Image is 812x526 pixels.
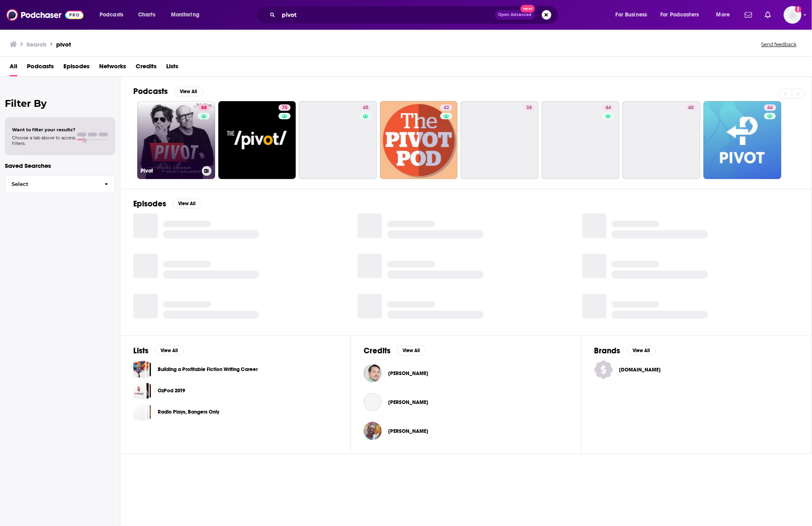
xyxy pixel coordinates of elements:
a: Elliot Gamble [388,428,428,434]
button: open menu [655,8,711,21]
a: OzPod 2019 [158,386,185,395]
span: 44 [606,104,611,112]
button: View All [155,346,184,355]
a: Networks [99,60,126,76]
span: 44 [767,104,773,112]
h3: pivot [56,41,71,48]
span: 88 [201,104,207,112]
button: View All [173,199,201,208]
input: Search podcasts, credits, & more... [279,8,495,21]
img: Elliot Gamble [364,422,382,440]
a: Show notifications dropdown [742,8,755,22]
span: [DOMAIN_NAME] [619,367,667,373]
a: 38 [523,104,535,111]
img: Podchaser - Follow, Share and Rate Podcasts [6,7,83,22]
span: [PERSON_NAME] [388,399,428,406]
button: open menu [94,8,134,21]
a: Show notifications dropdown [762,8,774,22]
a: 44 [704,101,781,179]
button: open menu [165,8,210,21]
h2: Lists [133,346,149,356]
a: Pam Jordan [388,399,428,406]
a: BrandsView All [594,346,656,356]
a: Radio Plays, Bangers Only [133,403,151,421]
span: Open Advanced [499,13,532,17]
a: Pam Jordan [364,393,382,411]
span: New [521,5,535,12]
span: 38 [527,104,532,112]
a: Building a Profitable Fiction Writing Career [133,361,151,379]
h2: Podcasts [133,86,168,96]
h2: Episodes [133,199,166,209]
a: Lists [166,60,178,76]
h3: Pivot [140,167,199,174]
span: [PERSON_NAME] [388,370,428,377]
span: Charts [138,9,155,20]
span: For Podcasters [661,9,699,20]
button: Pam JordanPam Jordan [364,389,568,415]
a: 45 [299,101,377,179]
button: Elliot GambleElliot Gamble [364,418,568,444]
span: Choose a tab above to access filters. [12,135,75,146]
span: For Business [616,9,647,20]
a: Charts [133,8,160,21]
a: 75 [279,104,291,111]
h2: Brands [594,346,621,356]
button: Show profile menu [784,6,802,24]
button: Gary GuseinovGary Guseinov [364,361,568,386]
a: CreditsView All [364,346,426,356]
span: 40 [688,104,694,112]
svg: Add a profile image [795,6,802,12]
a: 40 [623,101,700,179]
span: 42 [444,104,449,112]
a: [DOMAIN_NAME] [594,361,799,379]
span: 45 [363,104,368,112]
button: View All [397,346,426,355]
a: OzPod 2019 [133,382,151,400]
a: 88 [198,104,210,111]
span: [PERSON_NAME] [388,428,428,434]
p: Saved Searches [5,162,115,169]
a: Gary Guseinov [364,364,382,382]
button: Send feedback [759,41,799,48]
a: PodcastsView All [133,86,203,96]
span: Want to filter your results? [12,127,75,133]
a: Gary Guseinov [388,370,428,377]
div: Search podcasts, credits, & more... [264,6,566,24]
span: 75 [282,104,287,112]
a: Radio Plays, Bangers Only [158,408,219,416]
h2: Credits [364,346,391,356]
h2: Filter By [5,98,115,109]
a: All [10,60,17,76]
a: 38 [461,101,539,179]
h3: Search [26,41,47,48]
button: open menu [711,8,740,21]
button: Open AdvancedNew [495,10,535,20]
a: 44 [602,104,615,111]
a: 88Pivot [137,101,215,179]
button: open menu [610,8,657,21]
a: Podcasts [27,60,54,76]
a: 44 [764,104,776,111]
a: 42 [380,101,458,179]
a: 40 [685,104,697,111]
span: Select [5,181,98,187]
span: Monitoring [171,9,199,20]
a: 44 [542,101,620,179]
a: Credits [136,60,157,76]
a: Episodes [63,60,90,76]
span: More [716,9,730,20]
a: Building a Profitable Fiction Writing Career [158,365,258,374]
a: 75 [218,101,296,179]
button: Select [5,175,115,193]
